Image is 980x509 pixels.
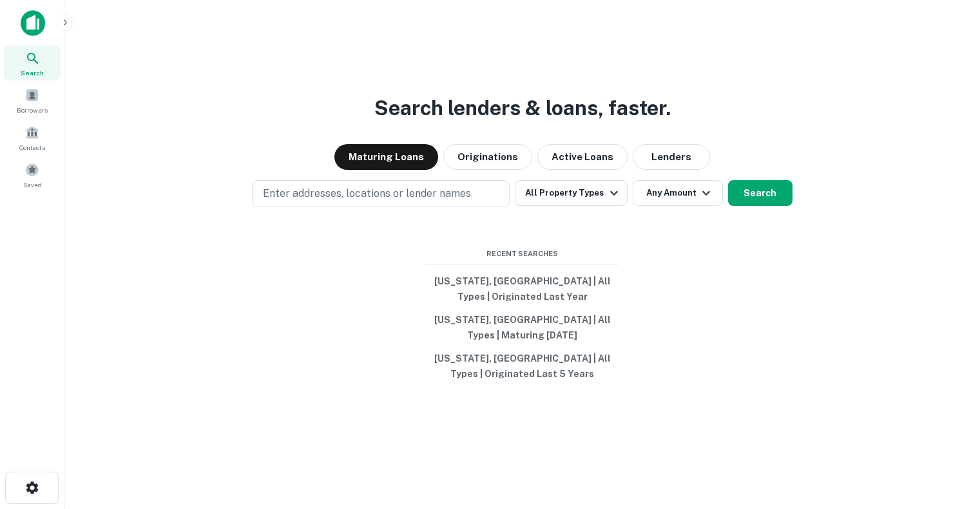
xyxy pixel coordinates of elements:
img: capitalize-icon.png [21,10,45,36]
span: Recent Searches [426,248,619,259]
button: Active Loans [537,144,628,170]
a: Search [4,46,61,80]
button: [US_STATE], [GEOGRAPHIC_DATA] | All Types | Originated Last Year [426,270,619,308]
a: Borrowers [4,83,61,118]
span: Search [21,68,44,78]
button: Originations [443,144,532,170]
iframe: Chat Widget [916,406,980,468]
span: Saved [23,180,42,190]
h3: Search lenders & loans, faster. [374,93,671,124]
a: Saved [4,158,61,192]
button: Search [728,180,793,206]
button: Any Amount [633,180,723,206]
button: [US_STATE], [GEOGRAPHIC_DATA] | All Types | Maturing [DATE] [426,308,619,347]
button: Maturing Loans [334,144,438,170]
span: Borrowers [17,105,48,115]
p: Enter addresses, locations or lender names [263,186,471,201]
button: Lenders [633,144,710,170]
a: Contacts [4,120,61,155]
button: Enter addresses, locations or lender names [252,180,510,207]
button: [US_STATE], [GEOGRAPHIC_DATA] | All Types | Originated Last 5 Years [426,347,619,385]
button: All Property Types [515,180,627,206]
span: Contacts [19,142,45,153]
